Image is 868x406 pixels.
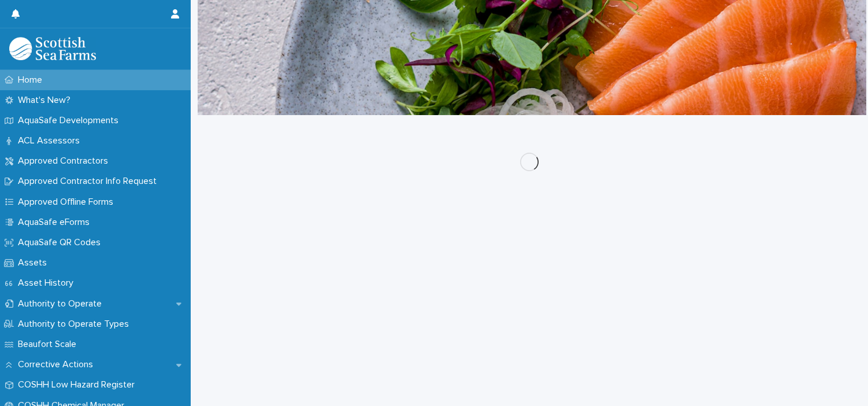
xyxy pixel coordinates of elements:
[13,115,128,126] p: AquaSafe Developments
[13,298,111,309] p: Authority to Operate
[13,75,51,86] p: Home
[13,257,56,268] p: Assets
[13,379,144,390] p: COSHH Low Hazard Register
[13,359,102,370] p: Corrective Actions
[13,176,166,187] p: Approved Contractor Info Request
[9,37,96,60] img: bPIBxiqnSb2ggTQWdOVV
[13,237,110,248] p: AquaSafe QR Codes
[13,217,99,228] p: AquaSafe eForms
[13,278,83,289] p: Asset History
[13,95,80,106] p: What's New?
[13,156,117,167] p: Approved Contractors
[13,319,138,330] p: Authority to Operate Types
[13,135,89,146] p: ACL Assessors
[13,339,86,350] p: Beaufort Scale
[13,197,123,208] p: Approved Offline Forms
